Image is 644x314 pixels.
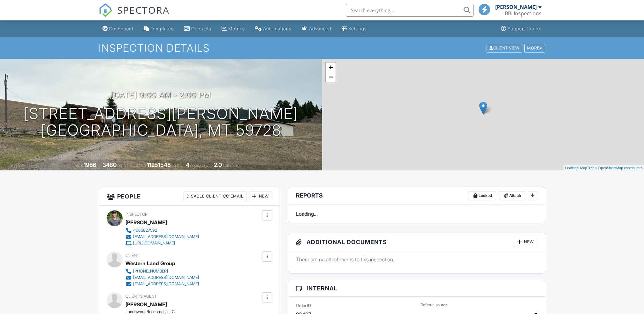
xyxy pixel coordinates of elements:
div: Support Center [508,26,542,31]
div: Templates [150,26,174,31]
div: 4 [186,161,189,168]
div: BBI Inspections [505,10,542,17]
div: [EMAIL_ADDRESS][DOMAIN_NAME] [133,275,199,280]
img: The Best Home Inspection Software - Spectora [99,3,113,17]
div: [EMAIL_ADDRESS][DOMAIN_NAME] [133,234,199,239]
p: There are no attachments to this inspection. [296,256,538,263]
div: [PERSON_NAME] [125,218,167,227]
h3: Internal [288,280,545,297]
a: Automations (Basic) [253,23,294,35]
div: 3480 [102,161,117,168]
div: 1986 [84,161,96,168]
span: SPECTORA [117,3,170,17]
a: © OpenStreetMap contributors [595,166,642,170]
a: [EMAIL_ADDRESS][DOMAIN_NAME] [125,234,199,240]
div: [EMAIL_ADDRESS][DOMAIN_NAME] [133,281,199,287]
div: More [524,44,545,52]
a: Dashboard [100,23,136,35]
span: Built [76,163,83,168]
div: 11251548 [147,161,171,168]
span: Client [125,253,139,258]
span: sq.ft. [172,163,180,168]
h1: Inspection Details [99,42,546,54]
div: Dashboard [109,26,133,31]
span: sq. ft. [117,163,126,168]
h3: [DATE] 9:00 am - 2:00 pm [111,91,211,99]
div: [PHONE_NUMBER] [133,269,168,274]
a: Support Center [498,23,544,35]
a: SPECTORA [99,9,170,22]
div: Advanced [309,26,331,31]
a: Advanced [299,23,334,35]
h1: [STREET_ADDRESS][PERSON_NAME] [GEOGRAPHIC_DATA], MT 59728 [24,105,298,139]
a: [EMAIL_ADDRESS][DOMAIN_NAME] [125,281,199,287]
div: 2.0 [214,161,222,168]
div: 4065827592 [133,228,157,233]
a: [URL][DOMAIN_NAME] [125,240,199,246]
div: [PERSON_NAME] [495,4,537,10]
div: Contacts [191,26,211,31]
a: Zoom out [326,72,336,82]
span: Lot Size [133,163,146,168]
div: Client View [487,44,522,52]
div: Automations [263,26,292,31]
label: Referral source [420,302,448,308]
div: Metrics [228,26,245,31]
div: New [249,191,272,201]
a: [EMAIL_ADDRESS][DOMAIN_NAME] [125,274,199,281]
a: Metrics [219,23,247,35]
div: | [564,165,644,171]
a: Contacts [181,23,214,35]
a: 4065827592 [125,227,199,234]
input: Search everything... [346,4,474,17]
div: Western Land Group [125,258,175,268]
span: Inspector [125,212,148,217]
a: [PERSON_NAME] [125,300,167,309]
div: Settings [348,26,367,31]
h3: Additional Documents [288,233,545,251]
h3: People [99,187,280,206]
a: Zoom in [326,63,336,72]
a: [PHONE_NUMBER] [125,268,199,274]
a: Settings [339,23,369,35]
div: [URL][DOMAIN_NAME] [133,241,175,246]
a: Templates [141,23,176,35]
span: bedrooms [190,163,208,168]
span: Client's Agent [125,294,157,299]
div: Disable Client CC Email [184,191,246,201]
a: © MapTiler [577,166,594,170]
label: Order ID [296,303,311,309]
a: Leaflet [565,166,576,170]
div: New [514,237,537,247]
span: bathrooms [223,163,241,168]
a: Client View [486,45,524,50]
